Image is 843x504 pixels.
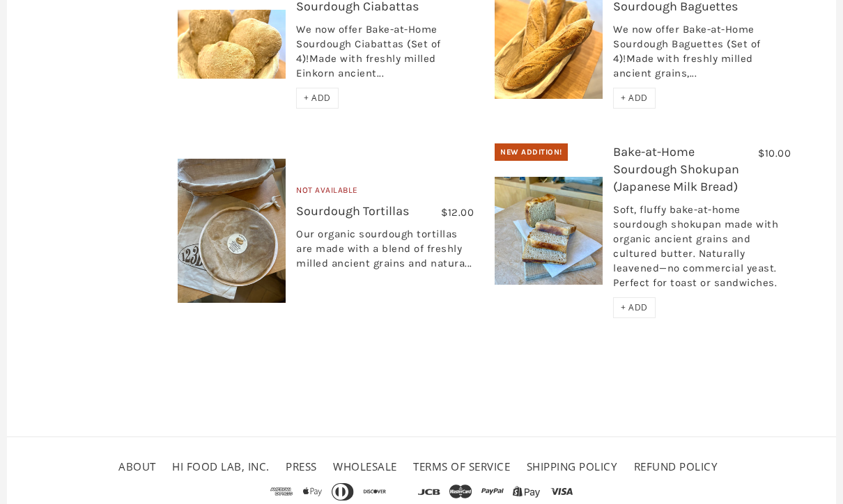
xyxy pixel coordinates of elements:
[413,460,510,474] a: Terms of service
[495,144,568,162] div: New Addition!
[172,460,270,474] a: HI FOOD LAB, INC.
[296,23,474,88] div: We now offer Bake-at-Home Sourdough Ciabattas (Set of 4)!Made with freshly milled Einkorn ancient...
[613,298,656,319] div: + ADD
[296,204,409,219] a: Sourdough Tortillas
[613,145,739,195] a: Bake-at-Home Sourdough Shokupan (Japanese Milk Bread)
[621,302,648,314] span: + ADD
[495,178,603,285] img: Bake-at-Home Sourdough Shokupan (Japanese Milk Bread)
[333,460,397,474] a: Wholesale
[286,460,317,474] a: Press
[621,93,648,104] span: + ADD
[613,203,791,298] div: Soft, fluffy bake-at-home sourdough shokupan made with organic ancient grains and cultured butter...
[118,460,156,474] a: About
[115,455,728,480] ul: Secondary
[296,88,339,109] div: + ADD
[296,184,474,203] div: Not Available
[758,148,791,160] span: $10.00
[441,207,474,219] span: $12.00
[178,159,286,304] img: Sourdough Tortillas
[304,93,331,104] span: + ADD
[613,23,791,88] div: We now offer Bake-at-Home Sourdough Baguettes (Set of 4)!Made with freshly milled ancient grains,...
[527,460,618,474] a: Shipping Policy
[613,88,656,109] div: + ADD
[634,460,718,474] a: Refund policy
[178,10,286,79] img: Bake-at-Home Sourdough Ciabattas
[296,228,474,278] div: Our organic sourdough tortillas are made with a blend of freshly milled ancient grains and natura...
